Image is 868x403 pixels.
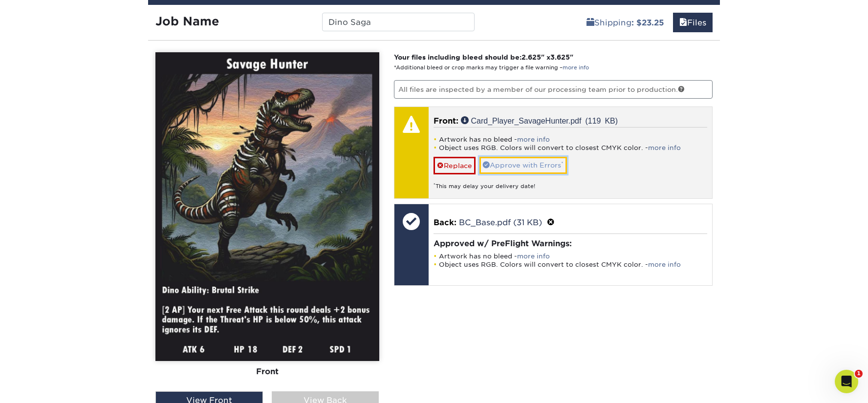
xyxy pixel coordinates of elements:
iframe: Google Customer Reviews [2,373,83,400]
span: Back: [434,218,456,227]
a: Shipping: $23.25 [580,13,671,32]
span: shipping [586,18,594,27]
li: Artwork has no bleed - [434,252,708,260]
b: : $23.25 [631,18,664,27]
li: Artwork has no bleed - [434,135,708,144]
a: more info [563,64,589,71]
li: Object uses RGB. Colors will convert to closest CMYK color. - [434,260,708,269]
a: Replace [434,157,476,174]
li: Object uses RGB. Colors will convert to closest CMYK color. - [434,144,708,152]
span: 2.625 [521,53,541,61]
a: more info [517,136,550,143]
a: Approve with Errors* [479,157,567,173]
iframe: Intercom live chat [835,370,858,393]
div: This may delay your delivery date! [434,174,708,191]
a: more info [648,261,681,268]
p: All files are inspected by a member of our processing team prior to production. [394,80,713,99]
strong: Your files including bleed should be: " x " [394,53,573,61]
strong: Job Name [155,14,219,28]
span: files [679,18,687,27]
h4: Approved w/ PreFlight Warnings: [434,239,708,248]
a: BC_Base.pdf (31 KB) [459,218,542,227]
div: Front [155,361,379,382]
span: 3.625 [550,53,570,61]
span: 1 [855,370,863,378]
a: more info [517,253,550,260]
span: Front: [434,116,458,126]
small: *Additional bleed or crop marks may trigger a file warning – [394,64,589,71]
input: Enter a job name [322,13,474,31]
a: Files [673,13,713,32]
a: more info [648,144,681,151]
a: Card_Player_SavageHunter.pdf (119 KB) [461,116,618,124]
